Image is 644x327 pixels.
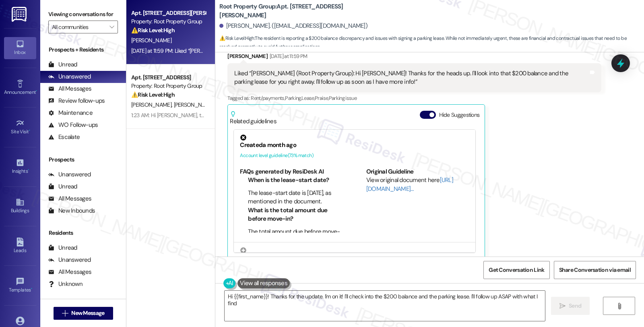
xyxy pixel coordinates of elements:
span: Send [569,302,581,310]
div: Unread [48,182,77,191]
button: Get Conversation Link [483,261,549,279]
strong: ⚠️ Risk Level: High [131,91,175,98]
li: The total amount due before move-in is $2,300.00, which includes one full month of rent ($1,650.0... [248,228,343,271]
div: Apt. [STREET_ADDRESS] [131,73,206,82]
div: Liked “[PERSON_NAME] (Root Property Group): Hi [PERSON_NAME]! Thanks for the heads up. I'll look ... [234,69,588,87]
span: Praise , [315,95,328,101]
span: • [29,128,30,133]
strong: ⚠️ Risk Level: High [219,35,254,41]
label: Hide Suggestions [439,111,480,119]
span: Lease , [301,95,315,101]
a: Buildings [4,195,36,217]
div: Unknown [48,280,83,288]
div: New Inbounds [48,207,95,215]
span: Rent/payments , [251,95,285,101]
img: ResiDesk Logo [12,7,28,22]
div: Property: Root Property Group [131,82,206,90]
span: New Message [71,309,104,317]
span: • [28,167,29,173]
div: Unread [48,244,77,252]
div: [DATE] at 11:59 PM [268,52,307,60]
div: [PERSON_NAME]. ([EMAIL_ADDRESS][DOMAIN_NAME]) [219,22,367,30]
span: [PERSON_NAME] [131,37,171,44]
button: New Message [54,307,113,320]
div: Unanswered [48,72,91,81]
div: Unread [48,60,77,69]
div: Related guidelines [230,111,277,126]
span: Parking , [285,95,301,101]
i:  [62,310,68,317]
b: Root Property Group: Apt. [STREET_ADDRESS][PERSON_NAME] [219,2,380,20]
i:  [109,24,114,30]
div: Residents [40,229,126,237]
span: Get Conversation Link [489,266,544,274]
span: • [31,286,32,292]
div: Account level guideline ( 73 % match) [240,151,469,160]
div: Unanswered [48,170,91,179]
textarea: Hi {{first_name}}! Thanks for the update. I'm on it! I'll check into the $200 balance and [225,291,545,321]
div: Tagged as: [227,92,601,104]
li: When is the lease-start date? [248,176,343,184]
span: [PERSON_NAME] [174,101,217,108]
strong: ⚠️ Risk Level: High [131,27,175,34]
button: Send [551,297,590,315]
div: All Messages [48,85,91,93]
div: Escalate [48,133,80,141]
div: Apt. [STREET_ADDRESS][PERSON_NAME] [131,9,206,17]
a: Insights • [4,156,36,178]
a: [URL][DOMAIN_NAME]… [366,176,453,192]
div: All Messages [48,268,91,276]
a: Leads [4,235,36,257]
a: Inbox [4,37,36,59]
div: 1:23 AM: Hi [PERSON_NAME], thanks for following up! I'm sorry to hear that you still don't have y... [131,112,550,119]
b: FAQs generated by ResiDesk AI [240,168,324,176]
div: WO Follow-ups [48,121,98,129]
div: Created a month ago [240,141,469,149]
input: All communities [52,21,105,33]
li: What is the total amount due before move-in? [248,206,343,224]
div: Prospects + Residents [40,46,126,54]
span: Parking issue [329,95,357,101]
div: Maintenance [48,109,93,117]
li: The lease-start date is [DATE], as mentioned in the document. [248,189,343,206]
span: • [36,88,37,94]
span: : The resident is reporting a $200 balance discrepancy and issues with signing a parking lease. W... [219,34,644,52]
div: All Messages [48,195,91,203]
a: Templates • [4,275,36,296]
i:  [559,303,566,309]
div: View original document here [366,176,470,193]
div: Unanswered [48,256,91,264]
label: Viewing conversations for [48,8,118,21]
div: Review follow-ups [48,97,105,105]
div: Property: Root Property Group [131,17,206,26]
span: [PERSON_NAME] [131,101,174,108]
a: Site Visit • [4,116,36,138]
b: Original Guideline [366,168,414,176]
div: Prospects [40,155,126,164]
button: Share Conversation via email [554,261,636,279]
i:  [616,303,622,309]
div: [PERSON_NAME] [227,52,601,63]
span: Share Conversation via email [559,266,631,274]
